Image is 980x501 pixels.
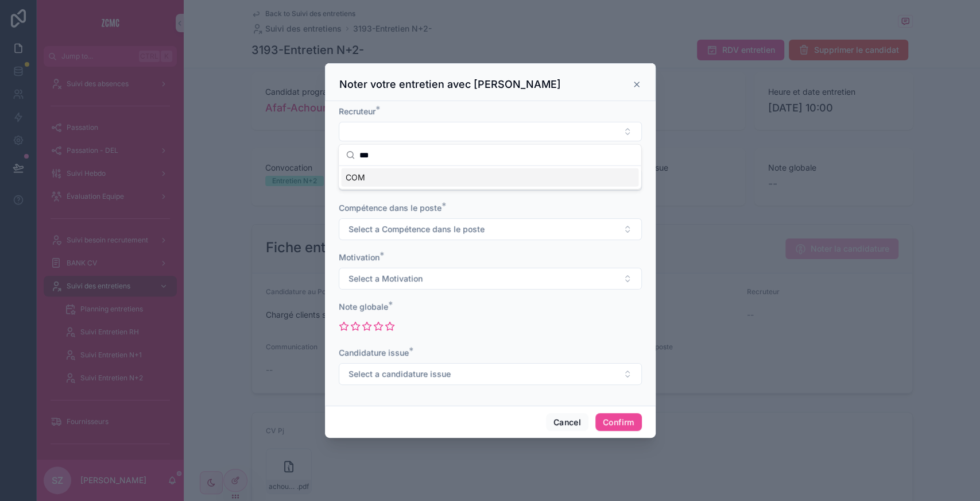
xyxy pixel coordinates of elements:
span: Motivation [339,252,379,262]
span: Compétence dans le poste [339,203,441,213]
span: COM [346,172,365,183]
button: Select Button [339,122,642,141]
span: Recruteur [339,106,375,116]
button: Confirm [595,413,641,431]
h3: Noter votre entretien avec [PERSON_NAME] [339,78,561,91]
span: Candidature issue [339,348,409,357]
span: Select a Motivation [348,273,423,284]
span: Select a candidature issue [348,368,451,380]
span: Note globale [339,302,388,311]
button: Cancel [546,413,588,431]
span: Select a Compétence dans le poste [348,223,485,235]
div: Suggestions [339,166,641,189]
button: Select Button [339,363,642,385]
button: Select Button [339,268,642,290]
button: Select Button [339,218,642,240]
